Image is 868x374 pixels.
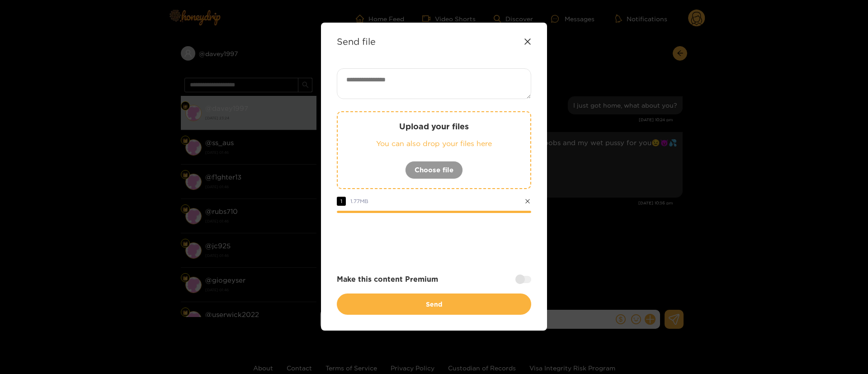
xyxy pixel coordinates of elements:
strong: Make this content Premium [337,274,438,284]
p: You can also drop your files here [356,138,512,149]
button: Choose file [405,161,463,179]
p: Upload your files [356,121,512,132]
strong: Send file [337,36,376,47]
span: 1 [337,197,346,206]
button: Send [337,294,531,315]
span: 1.77 MB [350,198,368,204]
